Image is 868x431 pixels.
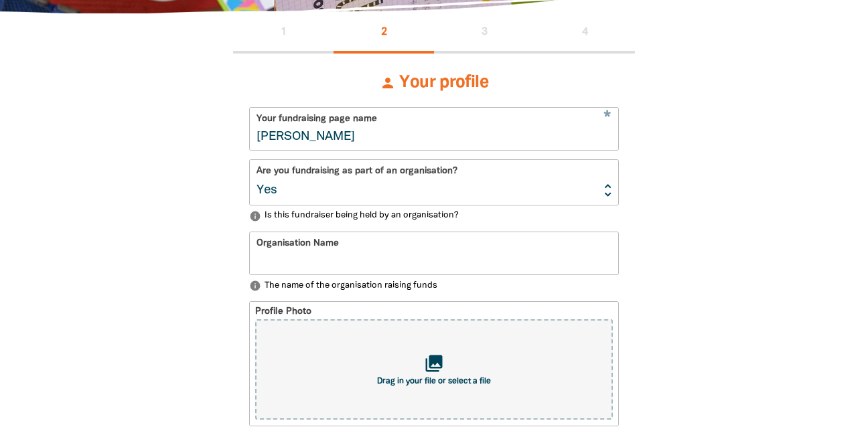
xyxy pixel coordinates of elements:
i: info [249,280,261,292]
button: Stage 1 [233,13,334,54]
i: info [249,210,261,222]
span: Drag in your file or select a file [377,377,491,385]
p: Is this fundraiser being held by an organisation? [249,209,619,223]
p: The name of the organisation raising funds [249,280,619,293]
h3: Your profile [249,70,619,96]
i: person [380,75,396,91]
i: collections [424,353,444,373]
span: 1 [281,27,287,37]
